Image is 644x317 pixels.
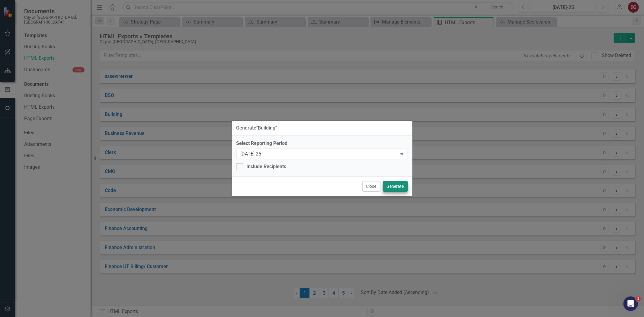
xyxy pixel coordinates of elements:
[362,181,380,192] button: Close
[236,140,408,147] label: Select Reporting Period
[636,296,641,301] span: 1
[236,125,277,131] div: Generate " Building "
[241,150,397,157] div: [DATE]-25
[623,296,638,311] iframe: Intercom live chat
[383,181,408,192] button: Generate
[247,163,287,170] div: Include Recipients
